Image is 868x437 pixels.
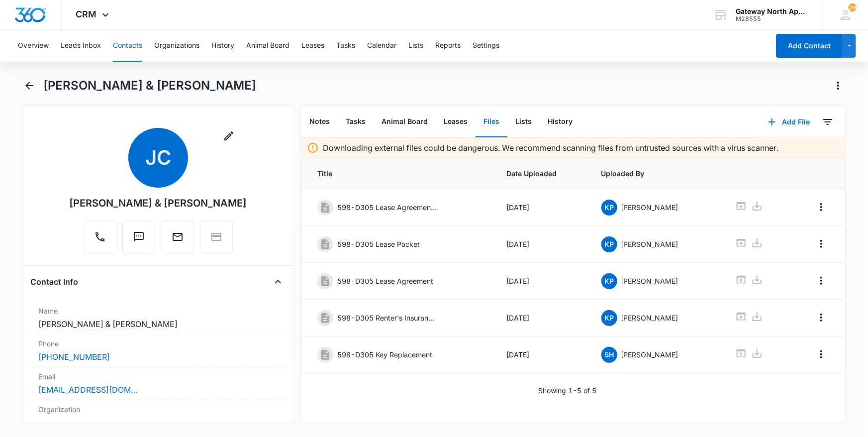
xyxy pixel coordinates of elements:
[813,199,829,215] button: Overflow Menu
[494,336,589,373] td: [DATE]
[736,15,808,22] div: account id
[43,78,256,93] h1: [PERSON_NAME] & [PERSON_NAME]
[601,168,711,179] span: Uploaded By
[22,78,37,94] button: Back
[337,202,437,213] p: 598-D305 Lease Agreement ([DATE]-[DATE])
[813,273,829,289] button: Overflow Menu
[38,404,279,415] label: Organization
[30,302,287,334] div: Name[PERSON_NAME] & [PERSON_NAME]
[736,7,808,15] div: account name
[337,313,437,323] p: 598-D305 Renter's Insurance [DATE]-[DATE]
[323,142,778,154] p: Downloading external files could be dangerous. We recommend scanning files from untrusted sources...
[621,349,678,360] p: [PERSON_NAME]
[408,30,423,62] button: Lists
[301,30,324,62] button: Leases
[211,30,234,62] button: History
[820,114,836,130] button: Filters
[476,107,507,137] button: Files
[61,30,101,62] button: Leads Inbox
[38,338,279,349] label: Phone
[540,107,580,137] button: History
[436,107,476,137] button: Leases
[270,274,286,290] button: Close
[601,310,617,326] span: KP
[84,220,116,253] button: Call
[30,400,287,433] div: Organization---
[507,107,540,137] button: Lists
[30,367,287,400] div: Email[EMAIL_ADDRESS][DOMAIN_NAME]
[601,200,617,216] span: KP
[367,30,396,62] button: Calendar
[246,30,289,62] button: Animal Board
[337,276,433,286] p: 598-D305 Lease Agreement
[601,273,617,289] span: KP
[621,276,678,286] p: [PERSON_NAME]
[30,276,78,288] h4: Contact Info
[473,30,499,62] button: Settings
[154,30,199,62] button: Organizations
[38,384,138,396] a: [EMAIL_ADDRESS][DOMAIN_NAME]
[84,236,116,244] a: Call
[76,9,97,19] span: CRM
[621,313,678,323] p: [PERSON_NAME]
[621,239,678,249] p: [PERSON_NAME]
[494,226,589,263] td: [DATE]
[113,30,142,62] button: Contacts
[122,236,155,244] a: Text
[813,310,829,326] button: Overflow Menu
[337,349,432,360] p: 598-D305 Key Replacement
[758,110,820,134] button: Add File
[38,351,110,363] a: [PHONE_NUMBER]
[18,30,49,62] button: Overview
[601,347,617,363] span: SH
[317,168,482,179] span: Title
[38,417,279,429] dd: ---
[813,346,829,362] button: Overflow Menu
[30,334,287,367] div: Phone[PHONE_NUMBER]
[494,189,589,226] td: [DATE]
[338,107,374,137] button: Tasks
[601,236,617,252] span: KP
[776,34,843,58] button: Add Contact
[301,107,338,137] button: Notes
[830,78,846,94] button: Actions
[494,263,589,300] td: [DATE]
[336,30,355,62] button: Tasks
[506,168,577,179] span: Date Uploaded
[621,202,678,213] p: [PERSON_NAME]
[38,371,279,382] label: Email
[337,239,420,249] p: 598-D305 Lease Packet
[69,196,247,211] div: [PERSON_NAME] & [PERSON_NAME]
[122,220,155,253] button: Text
[161,236,194,244] a: Email
[849,3,857,11] span: 29
[38,318,279,330] dd: [PERSON_NAME] & [PERSON_NAME]
[538,385,596,396] p: Showing 1-5 of 5
[38,306,279,316] label: Name
[374,107,436,137] button: Animal Board
[813,236,829,252] button: Overflow Menu
[494,300,589,336] td: [DATE]
[849,3,857,11] div: notifications count
[435,30,461,62] button: Reports
[161,220,194,253] button: Email
[128,128,188,188] span: JC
